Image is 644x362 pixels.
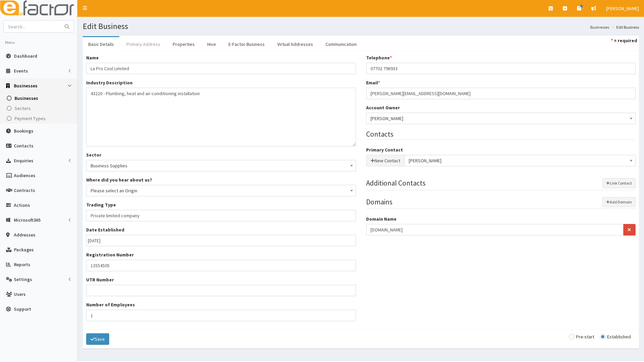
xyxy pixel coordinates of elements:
span: Businesses [14,83,38,89]
span: Actions [14,202,30,208]
label: Name [86,54,99,61]
a: Hive [202,37,221,51]
span: Enquiries [14,158,33,164]
span: Business Supplies [86,160,356,171]
label: Telephone [366,54,392,61]
label: Primary Contact [366,146,403,153]
span: Dashboard [14,53,37,59]
button: Add Domain [602,197,636,207]
input: Search... [4,21,61,32]
span: Packages [14,247,34,253]
a: Basic Details [83,37,119,51]
span: Audiences [14,172,35,178]
label: Trading Type [86,201,116,208]
span: Events [14,68,28,74]
span: Laura Bradshaw [366,113,636,124]
span: Contacts [14,143,33,149]
a: Businesses [590,24,609,30]
span: Businesses [15,95,38,101]
span: Users [14,291,26,297]
label: Number of Employees [86,301,135,308]
a: Virtual Addresses [272,37,318,51]
legend: Domains [366,197,636,209]
a: Businesses [2,93,77,103]
span: Please select an Origin [86,185,356,196]
label: Industry Description [86,79,133,86]
a: Primary Address [121,37,166,51]
label: Sector [86,151,101,158]
a: Sectors [2,103,77,113]
a: E-Factor Business [223,37,270,51]
button: Save [86,333,109,345]
span: Reports [14,261,30,268]
label: Account Owner [366,104,400,111]
textarea: 43220 - Plumbing, heat and air-conditioning installation [86,88,356,146]
a: Properties [167,37,200,51]
label: Established [600,334,631,339]
a: Communication [320,37,362,51]
span: Laura Bradshaw [371,114,631,123]
button: New Contact [366,155,405,166]
strong: = required [614,37,637,44]
legend: Contacts [366,129,636,140]
span: [PERSON_NAME] [606,5,639,11]
label: Pre-start [569,334,594,339]
span: Contracts [14,187,35,193]
a: Payment Types [2,113,77,123]
label: Email [366,79,380,86]
span: Addresses [14,232,35,238]
h1: Edit Business [83,22,639,31]
span: Microsoft365 [14,217,41,223]
span: Sectors [15,105,31,111]
label: Registration Number [86,251,134,258]
span: Payment Types [15,115,46,121]
label: Domain Name [366,216,397,222]
span: Support [14,306,31,312]
label: UTR Number [86,276,114,283]
span: Lewis Austwick [404,155,636,166]
label: Where did you hear about us? [86,176,152,183]
span: Lewis Austwick [409,156,631,165]
label: Date Established [86,226,124,233]
span: Business Supplies [91,161,352,170]
li: Edit Business [610,24,639,30]
legend: Additional Contacts [366,178,636,190]
button: Link Contact [602,178,636,188]
span: Bookings [14,128,33,134]
span: Settings [14,276,32,282]
span: Please select an Origin [91,186,352,195]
